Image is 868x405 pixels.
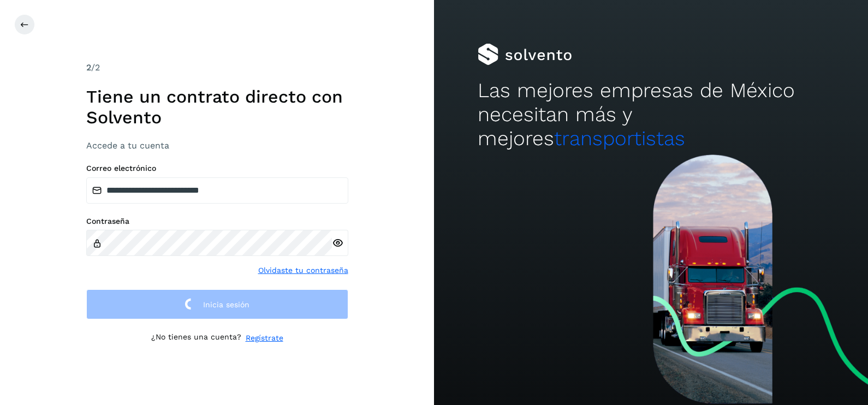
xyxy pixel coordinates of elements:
a: Olvidaste tu contraseña [258,265,348,276]
span: 2 [86,62,91,73]
label: Correo electrónico [86,164,348,173]
h2: Las mejores empresas de México necesitan más y mejores [478,79,825,151]
label: Contraseña [86,217,348,226]
div: /2 [86,61,348,74]
a: Regístrate [246,332,283,344]
span: Inicia sesión [203,301,249,308]
span: transportistas [554,127,685,150]
h1: Tiene un contrato directo con Solvento [86,86,348,128]
p: ¿No tienes una cuenta? [151,332,241,344]
h3: Accede a tu cuenta [86,140,348,151]
button: Inicia sesión [86,289,348,319]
